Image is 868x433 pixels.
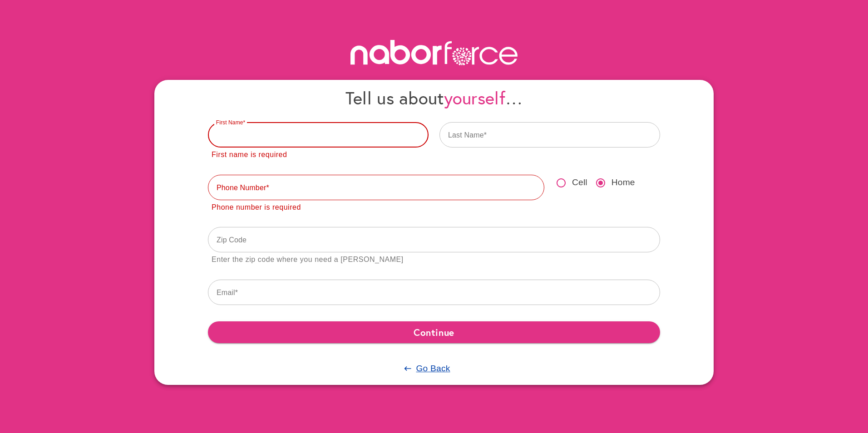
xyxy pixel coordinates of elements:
[612,176,635,189] span: Home
[212,202,301,214] div: Phone number is required
[444,86,505,109] span: yourself
[212,149,287,161] div: First name is required
[416,364,450,373] u: Go Back
[212,254,404,266] div: Enter the zip code where you need a [PERSON_NAME]
[208,87,660,108] h4: Tell us about …
[208,321,660,343] button: Continue
[215,324,653,340] span: Continue
[572,176,587,189] span: Cell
